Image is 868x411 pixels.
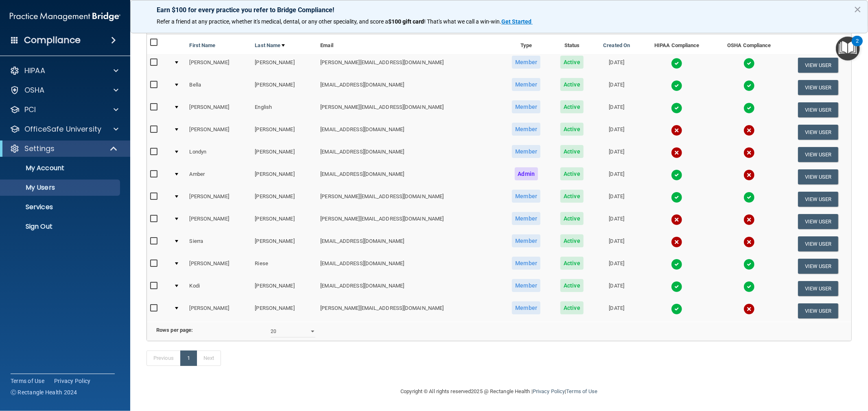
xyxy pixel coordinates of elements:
a: Terms of Use [566,388,597,394]
a: Terms of Use [11,377,44,385]
span: Active [560,257,584,270]
td: Kodi [186,277,252,300]
td: [DATE] [593,300,640,322]
a: Previous [146,350,181,366]
td: [PERSON_NAME] [186,54,252,76]
button: Open Resource Center, 2 new notifications [836,37,860,61]
td: [DATE] [593,210,640,233]
button: View User [798,102,838,117]
img: cross.ca9f0e7f.svg [671,214,682,225]
span: Member [512,78,540,91]
td: [EMAIL_ADDRESS][DOMAIN_NAME] [317,277,501,300]
span: Active [560,279,584,292]
span: Active [560,100,584,113]
span: Member [512,234,540,247]
img: cross.ca9f0e7f.svg [743,236,755,248]
span: Ⓒ Rectangle Health 2024 [11,388,77,396]
td: [EMAIL_ADDRESS][DOMAIN_NAME] [317,255,501,277]
img: cross.ca9f0e7f.svg [743,214,755,225]
img: tick.e7d51cea.svg [671,102,682,114]
a: First Name [190,41,216,50]
td: [PERSON_NAME][EMAIL_ADDRESS][DOMAIN_NAME] [317,300,501,322]
img: cross.ca9f0e7f.svg [743,169,755,181]
a: Get Started [501,18,533,25]
p: OfficeSafe University [24,124,101,134]
span: Member [512,212,540,225]
img: cross.ca9f0e7f.svg [671,147,682,158]
p: PCI [24,105,36,115]
a: HIPAA [10,66,118,76]
img: cross.ca9f0e7f.svg [671,125,682,136]
a: OfficeSafe University [10,124,118,134]
h4: Compliance [24,35,81,46]
th: OSHA Compliance [713,35,785,54]
button: Close [854,3,861,16]
td: [PERSON_NAME][EMAIL_ADDRESS][DOMAIN_NAME] [317,188,501,210]
a: PCI [10,105,118,115]
img: tick.e7d51cea.svg [743,192,755,203]
td: [DATE] [593,121,640,143]
td: Bella [186,76,252,99]
button: View User [798,236,838,251]
b: Rows per page: [156,327,193,333]
span: Active [560,145,584,158]
th: Status [551,35,593,54]
a: OSHA [10,85,118,95]
p: OSHA [24,85,45,95]
td: [PERSON_NAME] [251,188,317,210]
td: [PERSON_NAME][EMAIL_ADDRESS][DOMAIN_NAME] [317,99,501,121]
button: View User [798,281,838,296]
span: Active [560,301,584,314]
span: Member [512,190,540,203]
td: [DATE] [593,99,640,121]
span: Admin [515,167,538,180]
img: tick.e7d51cea.svg [671,192,682,203]
button: View User [798,214,838,229]
th: Email [317,35,501,54]
button: View User [798,259,838,274]
a: Privacy Policy [533,388,565,394]
td: [PERSON_NAME] [251,121,317,143]
button: View User [798,125,838,140]
img: tick.e7d51cea.svg [671,58,682,69]
td: [EMAIL_ADDRESS][DOMAIN_NAME] [317,121,501,143]
td: [DATE] [593,255,640,277]
img: tick.e7d51cea.svg [671,80,682,91]
a: Last Name [255,41,285,50]
strong: $100 gift card [388,18,424,25]
td: [PERSON_NAME] [186,255,252,277]
span: Member [512,100,540,113]
td: [EMAIL_ADDRESS][DOMAIN_NAME] [317,166,501,188]
img: tick.e7d51cea.svg [743,80,755,91]
td: [PERSON_NAME][EMAIL_ADDRESS][DOMAIN_NAME] [317,54,501,76]
td: [DATE] [593,54,640,76]
td: [PERSON_NAME] [186,121,252,143]
span: Member [512,301,540,314]
p: Settings [24,144,55,154]
p: Sign Out [5,223,116,231]
img: cross.ca9f0e7f.svg [743,147,755,158]
img: tick.e7d51cea.svg [743,102,755,114]
p: HIPAA [24,66,45,76]
td: English [251,99,317,121]
span: Active [560,190,584,203]
td: [DATE] [593,277,640,300]
td: [PERSON_NAME] [186,99,252,121]
span: ! That's what we call a win-win. [424,18,501,25]
td: [PERSON_NAME] [251,233,317,255]
span: Active [560,56,584,69]
td: [DATE] [593,166,640,188]
td: [PERSON_NAME] [251,300,317,322]
a: Privacy Policy [54,377,91,385]
img: tick.e7d51cea.svg [743,58,755,69]
img: tick.e7d51cea.svg [743,259,755,270]
p: Earn $100 for every practice you refer to Bridge Compliance! [157,6,842,14]
td: [PERSON_NAME] [251,210,317,233]
span: Active [560,167,584,180]
td: Amber [186,166,252,188]
div: Copyright © All rights reserved 2025 @ Rectangle Health | | [351,379,648,405]
img: tick.e7d51cea.svg [743,281,755,292]
th: HIPAA Compliance [641,35,714,54]
button: View User [798,147,838,162]
td: [DATE] [593,143,640,166]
